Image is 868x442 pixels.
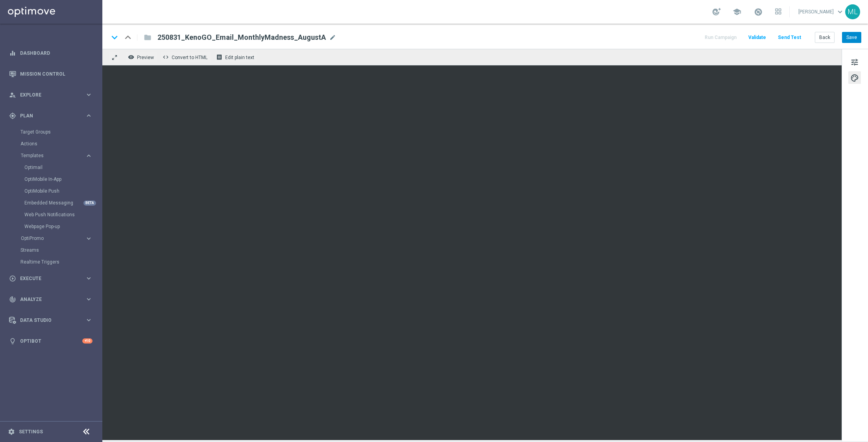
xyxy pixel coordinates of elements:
button: palette [848,71,861,84]
a: Mission Control [20,63,93,84]
i: receipt [216,54,222,60]
span: school [733,7,741,16]
i: equalizer [9,50,16,57]
i: track_changes [9,296,16,303]
span: Execute [20,276,85,281]
span: mode_edit [329,34,336,41]
span: Data Studio [20,318,85,323]
div: Analyze [9,296,85,303]
i: keyboard_arrow_right [85,316,93,324]
a: Streams [20,247,82,253]
div: Execute [9,275,85,282]
button: Data Studio keyboard_arrow_right [9,317,93,323]
div: Templates [20,150,102,232]
div: OptiMobile Push [24,185,102,197]
i: person_search [9,91,16,98]
span: tune [850,57,859,67]
span: Plan [20,113,85,118]
button: gps_fixed Plan keyboard_arrow_right [9,113,93,119]
button: Validate [747,32,767,43]
div: OptiMobile In-App [24,173,102,185]
i: keyboard_arrow_right [85,112,93,119]
span: Preview [137,55,154,60]
div: OptiPromo [21,236,85,241]
div: Templates [21,153,85,158]
button: remove_red_eye Preview [126,52,157,62]
button: tune [848,56,861,68]
button: receipt Edit plain text [214,52,258,62]
button: Save [842,32,861,43]
button: Templates keyboard_arrow_right [20,152,93,159]
i: settings [8,428,15,435]
button: OptiPromo keyboard_arrow_right [20,235,93,241]
span: Convert to HTML [172,55,207,60]
i: remove_red_eye [128,54,134,60]
div: Optibot [9,331,93,351]
span: Validate [748,35,766,40]
div: Embedded Messaging [24,197,102,209]
i: gps_fixed [9,112,16,119]
div: Actions [20,138,102,150]
a: Settings [19,429,43,434]
a: Webpage Pop-up [24,223,82,230]
a: Optibot [20,331,82,351]
a: Actions [20,141,82,147]
div: Target Groups [20,126,102,138]
button: track_changes Analyze keyboard_arrow_right [9,296,93,303]
span: Templates [21,153,77,158]
a: OptiMobile Push [24,188,82,194]
a: Dashboard [20,43,93,63]
a: [PERSON_NAME]keyboard_arrow_down [798,6,845,18]
div: Optimail [24,162,102,173]
div: +10 [82,338,93,344]
span: Analyze [20,297,85,302]
a: Optimail [24,164,82,171]
i: keyboard_arrow_right [85,235,93,242]
span: code [163,54,169,60]
a: Target Groups [20,129,82,135]
button: Mission Control [9,71,93,77]
a: Realtime Triggers [20,259,82,265]
a: OptiMobile In-App [24,176,82,182]
div: BETA [83,201,96,206]
i: keyboard_arrow_right [85,91,93,98]
span: keyboard_arrow_down [836,7,844,16]
div: Webpage Pop-up [24,221,102,232]
div: ML [845,4,860,19]
div: Web Push Notifications [24,209,102,221]
button: person_search Explore keyboard_arrow_right [9,92,93,98]
i: play_circle_outline [9,275,16,282]
i: keyboard_arrow_down [109,32,120,43]
div: Explore [9,91,85,98]
span: palette [850,73,859,83]
a: Web Push Notifications [24,212,82,218]
i: keyboard_arrow_right [85,295,93,303]
i: lightbulb [9,338,16,345]
button: lightbulb Optibot +10 [9,338,93,344]
i: keyboard_arrow_right [85,275,93,282]
div: Realtime Triggers [20,256,102,268]
a: Embedded Messaging [24,200,82,206]
div: Data Studio [9,317,85,324]
div: Plan [9,112,85,119]
button: code Convert to HTML [161,52,211,62]
div: Mission Control [9,63,93,84]
div: Dashboard [9,43,93,63]
button: play_circle_outline Execute keyboard_arrow_right [9,275,93,282]
i: keyboard_arrow_right [85,152,93,160]
span: OptiPromo [21,236,77,241]
button: equalizer Dashboard [9,50,93,56]
button: Send Test [777,32,802,43]
span: Explore [20,93,85,97]
span: Edit plain text [225,55,254,60]
div: OptiPromo [20,232,102,244]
